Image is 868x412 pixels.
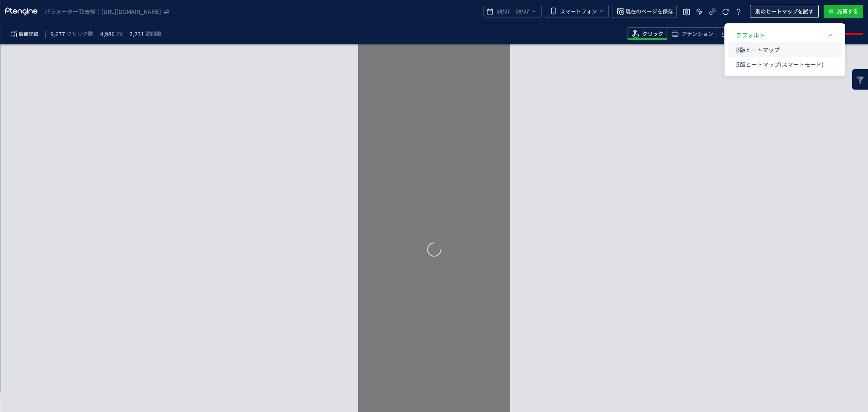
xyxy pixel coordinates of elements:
span: 4,986 [100,29,115,39]
span: スマートフォン [560,5,597,18]
span: 2,231 [129,29,144,39]
span: クリック数 [67,29,93,39]
button: 施策する [824,5,863,18]
span: 現在のページを保存 [625,5,673,18]
span: 数値詳細 [19,29,38,39]
span: 施策する [837,5,858,18]
button: スマートフォン [545,5,609,18]
span: 別のヒートマップを試す [755,5,813,18]
p: β版ヒートマップ [736,42,824,57]
span: 9,677 [50,29,65,39]
span: 訪問数 [146,29,162,39]
p: β版ヒートマップ(スマートモード) [736,57,824,72]
p: デフォルト [736,28,824,42]
i: https://etvos.com/shop/g/gAH10678/* [101,7,162,15]
button: 現在のページを保存 [612,5,677,18]
button: 別のヒートマップを試す [750,5,819,18]
button: 数値詳細 [5,27,42,40]
span: - [512,3,514,20]
div: heatmap-toolbar [0,23,868,44]
span: 08/27 [495,3,512,20]
span: アテンション [682,30,713,38]
span: PV [116,29,122,39]
span: パラメーター除去後： [44,7,101,15]
span: 08/27 [514,3,530,20]
span: クリック [642,30,663,38]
